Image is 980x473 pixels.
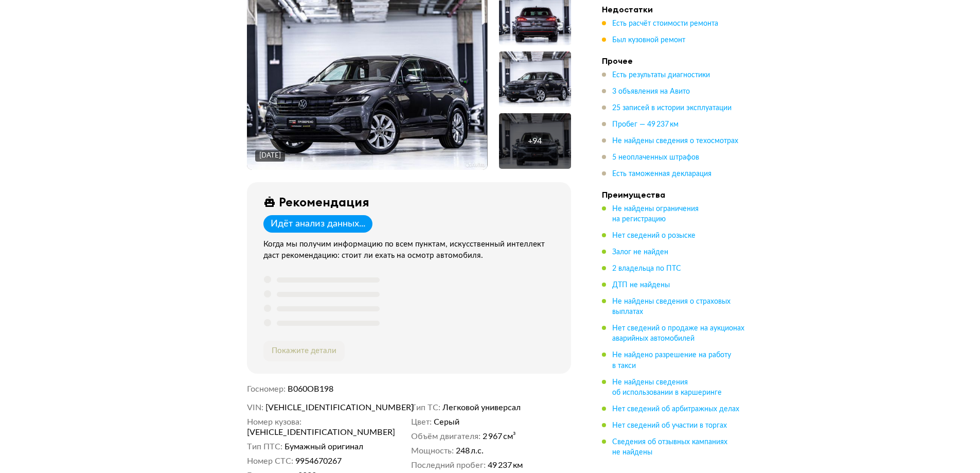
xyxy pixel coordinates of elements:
[295,456,342,466] span: 9954670267
[612,37,685,44] span: Был кузовной ремонт
[272,347,336,355] span: Покажите детали
[602,56,746,66] h4: Прочее
[259,151,281,161] div: [DATE]
[456,446,484,456] span: 248 л.с.
[271,218,365,230] div: Идёт анализ данных...
[612,121,679,128] span: Пробег — 49 237 км
[612,205,699,223] span: Не найдены ограничения на регистрацию
[612,154,699,161] span: 5 неоплаченных штрафов
[411,446,454,456] dt: Мощность
[488,460,523,470] span: 49 237 км
[411,431,480,442] dt: Объём двигателя
[483,431,516,442] span: 2 967 см³
[434,417,459,427] span: Серый
[247,402,263,413] dt: VIN
[612,104,732,112] span: 25 записей в истории эксплуатации
[265,402,384,413] span: [VEHICLE_IDENTIFICATION_NUMBER]
[612,438,727,456] span: Сведения об отзывных кампаниях не найдены
[612,422,727,429] span: Нет сведений об участии в торгах
[612,298,730,316] span: Не найдены сведения о страховых выплатах
[284,442,363,452] span: Бумажный оригинал
[612,170,711,178] span: Есть таможенная декларация
[602,4,746,14] h4: Недостатки
[612,405,739,412] span: Нет сведений об арбитражных делах
[612,249,668,256] span: Залог не найден
[612,232,696,239] span: Нет сведений о розыске
[247,417,301,427] dt: Номер кузова
[411,417,432,427] dt: Цвет
[612,20,718,27] span: Есть расчёт стоимости ремонта
[247,442,282,452] dt: Тип ПТС
[612,282,670,289] span: ДТП не найдены
[247,456,293,466] dt: Номер СТС
[612,352,731,369] span: Не найдено разрешение на работу в такси
[288,385,333,393] span: В060ОВ198
[612,265,681,272] span: 2 владельца по ПТС
[612,378,722,396] span: Не найдены сведения об использовании в каршеринге
[411,460,486,470] dt: Последний пробег
[602,189,746,200] h4: Преимущества
[247,427,365,437] span: [VEHICLE_IDENTIFICATION_NUMBER]
[279,195,369,209] div: Рекомендация
[612,137,738,145] span: Не найдены сведения о техосмотрах
[263,239,559,261] div: Когда мы получим информацию по всем пунктам, искусственный интеллект даст рекомендацию: стоит ли ...
[612,325,744,342] span: Нет сведений о продаже на аукционах аварийных автомобилей
[528,136,542,146] div: + 94
[612,88,690,95] span: 3 объявления на Авито
[612,72,710,79] span: Есть результаты диагностики
[442,402,521,413] span: Легковой универсал
[263,341,345,361] button: Покажите детали
[411,402,440,413] dt: Тип ТС
[247,384,286,394] dt: Госномер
